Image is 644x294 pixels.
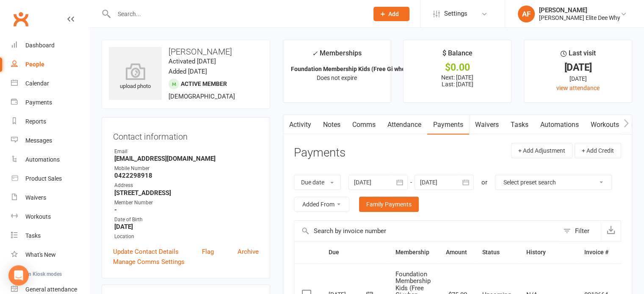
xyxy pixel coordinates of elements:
a: Waivers [11,188,89,207]
div: Calendar [25,80,49,87]
button: + Add Credit [575,143,621,158]
a: Payments [427,115,469,135]
div: Payments [25,99,52,106]
strong: [DATE] [114,223,259,231]
a: Payments [11,93,89,112]
div: $ Balance [442,48,473,63]
a: Manage Comms Settings [113,257,185,267]
div: [DATE] [532,63,624,72]
div: [PERSON_NAME] [539,6,620,14]
a: Calendar [11,74,89,93]
a: Archive [238,247,259,257]
th: Membership [388,242,438,263]
div: Reports [25,118,46,125]
div: Messages [25,137,52,144]
div: Waivers [25,194,46,201]
th: Invoice # [577,242,616,263]
div: Dashboard [25,42,55,49]
div: Address [114,181,259,190]
a: Notes [317,115,346,135]
button: Filter [559,221,601,241]
a: People [11,55,89,74]
time: Activated [DATE] [169,58,216,65]
div: Workouts [25,213,51,220]
div: Date of Birth [114,216,259,224]
div: Open Intercom Messenger [8,265,29,286]
span: Add [388,11,399,17]
div: People [25,61,44,68]
span: Does not expire [317,74,357,81]
i: ✓ [312,49,318,58]
a: Dashboard [11,36,89,55]
a: Product Sales [11,169,89,188]
strong: - [114,206,259,214]
h3: Payments [294,146,345,159]
div: Tasks [25,232,41,239]
a: Waivers [469,115,505,135]
a: Update Contact Details [113,247,179,257]
div: General attendance [25,286,77,293]
div: Automations [25,156,60,163]
div: Product Sales [25,175,62,182]
div: Member Number [114,199,259,207]
div: [PERSON_NAME] Elite Dee Why [539,14,620,22]
div: Memberships [312,48,362,63]
div: Email [114,148,259,156]
input: Search... [111,8,362,20]
time: Added [DATE] [169,68,207,75]
div: [DATE] [532,74,624,83]
h3: Contact information [113,129,259,141]
strong: 0422298918 [114,172,259,179]
strong: [EMAIL_ADDRESS][DOMAIN_NAME] [114,155,259,162]
a: Workouts [585,115,625,135]
span: Active member [181,80,227,87]
a: Activity [283,115,317,135]
input: Search by invoice number [294,221,559,241]
a: Tasks [505,115,534,135]
p: Next: [DATE] Last: [DATE] [411,74,503,88]
div: or [481,177,487,187]
div: Location [114,233,259,241]
div: What's New [25,251,56,258]
th: Due [321,242,388,263]
a: Messages [11,131,89,150]
button: Added From [294,197,349,212]
a: Clubworx [10,8,31,30]
a: Flag [202,247,214,257]
span: [DEMOGRAPHIC_DATA] [169,93,235,100]
div: upload photo [109,63,162,91]
th: Amount [438,242,475,263]
a: Attendance [381,115,427,135]
button: Due date [294,175,341,190]
a: Workouts [11,207,89,226]
button: Add [373,7,409,21]
a: Comms [346,115,381,135]
a: Reports [11,112,89,131]
th: History [519,242,577,263]
a: view attendance [556,85,600,91]
div: Mobile Number [114,165,259,173]
a: Automations [11,150,89,169]
strong: Foundation Membership Kids (Free Gi when c... [291,66,418,72]
th: Status [475,242,519,263]
button: + Add Adjustment [511,143,572,158]
div: AF [518,5,535,22]
a: Family Payments [359,197,419,212]
strong: [STREET_ADDRESS] [114,189,259,197]
div: $0.00 [411,63,503,72]
a: Tasks [11,226,89,245]
a: What's New [11,245,89,264]
a: Automations [534,115,585,135]
div: Filter [575,226,589,236]
div: Last visit [561,48,596,63]
span: Settings [444,4,467,23]
h3: [PERSON_NAME] [109,47,263,56]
